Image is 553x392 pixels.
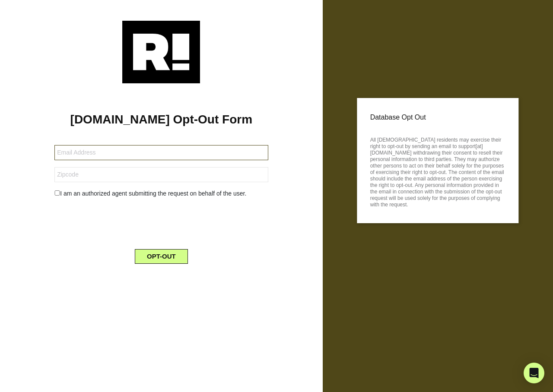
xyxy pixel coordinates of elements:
input: Zipcode [54,167,268,182]
h1: [DOMAIN_NAME] Opt-Out Form [13,112,310,127]
button: OPT-OUT [135,249,188,264]
div: Open Intercom Messenger [524,363,544,383]
p: Database Opt Out [370,111,505,124]
input: Email Address [54,145,268,160]
img: Retention.com [122,21,200,83]
p: All [DEMOGRAPHIC_DATA] residents may exercise their right to opt-out by sending an email to suppo... [370,134,505,208]
iframe: reCAPTCHA [95,205,227,239]
div: I am an authorized agent submitting the request on behalf of the user. [48,189,274,198]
